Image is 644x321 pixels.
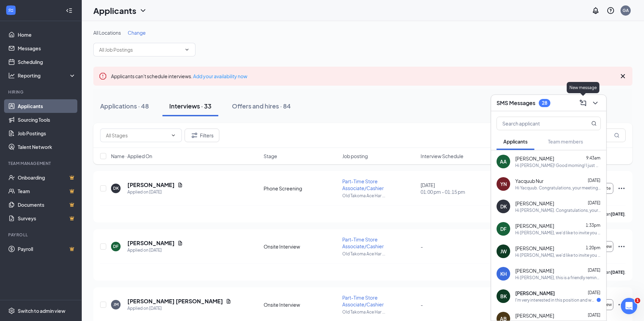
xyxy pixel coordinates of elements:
svg: ComposeMessage [579,99,587,107]
div: JM [113,302,119,307]
div: Hi [PERSON_NAME], we'd like to invite you to a meeting with The Cool Hardware Company, Inc. for P... [515,230,601,236]
a: SurveysCrown [18,212,76,225]
div: GA [623,7,629,13]
div: Applied on [DATE] [127,305,231,312]
span: [DATE] [588,178,600,183]
p: Old Takoma Ace Har ... [342,251,417,257]
div: New message [567,82,599,93]
span: Part-Time Store Associate/Cashier [342,294,384,307]
span: Interview Schedule [421,153,464,159]
div: DF [113,243,119,249]
span: [PERSON_NAME] [515,222,554,229]
div: Payroll [8,232,75,238]
a: Sourcing Tools [18,113,76,126]
span: [DATE] [588,312,600,318]
h3: SMS Messages [497,99,535,107]
input: Search applicant [497,117,578,130]
a: DocumentsCrown [18,198,76,212]
div: 28 [542,100,547,106]
div: YN [500,181,507,187]
svg: Filter [190,131,199,139]
div: Applications · 48 [100,102,149,110]
p: Old Takoma Ace Har ... [342,193,417,199]
svg: Ellipses [617,242,626,251]
h5: [PERSON_NAME] [127,181,175,189]
div: Interviews · 33 [169,102,211,110]
svg: Analysis [8,72,15,79]
button: Filter Filters [185,129,219,142]
svg: Error [99,72,107,80]
a: Home [18,28,76,41]
div: Onsite Interview [264,301,338,308]
div: DF [500,225,506,232]
span: [PERSON_NAME] [515,290,555,297]
span: [PERSON_NAME] [515,155,554,162]
span: - [421,302,423,308]
span: [DATE] [588,200,600,205]
div: DK [113,185,119,191]
iframe: Intercom live chat [621,298,637,314]
div: Hi Yacquub. Congratulations, your meeting with The Cool Hardware Company, Inc. for Part-Time Stor... [515,185,601,191]
div: [DATE] [421,182,495,195]
div: Hi [PERSON_NAME], this is a friendly reminder. Your meeting with The Cool Hardware Company, Inc. ... [515,275,601,281]
svg: WorkstreamLogo [7,7,14,14]
div: Applied on [DATE] [127,247,183,254]
a: Talent Network [18,140,76,154]
div: Applied on [DATE] [127,189,183,196]
svg: Document [226,299,231,304]
span: Part-Time Store Associate/Cashier [342,178,384,191]
span: 1:20pm [586,245,600,250]
span: [PERSON_NAME] [515,267,554,274]
div: KH [500,270,507,277]
svg: Ellipses [617,184,626,192]
span: 9:43am [586,155,600,160]
svg: Notifications [592,6,600,15]
div: Offers and hires · 84 [232,102,291,110]
div: Hi [PERSON_NAME]! Good morning! I just wanted to let you know that I received your voicemail [DAT... [515,163,601,168]
span: Applicants [503,138,528,145]
span: Applicants can't schedule interviews. [111,73,247,79]
span: [PERSON_NAME] [515,200,554,207]
a: OnboardingCrown [18,171,76,184]
a: Messages [18,41,76,55]
h5: [PERSON_NAME] [127,239,175,247]
span: Stage [264,153,277,159]
svg: Settings [8,307,15,314]
span: Part-Time Store Associate/Cashier [342,236,384,249]
span: 1:33pm [586,223,600,228]
div: Onsite Interview [264,243,338,250]
a: Applicants [18,99,76,113]
svg: ChevronDown [591,99,599,107]
b: [DATE] [611,270,625,275]
span: 01:00 pm - 01:15 pm [421,188,495,195]
svg: ChevronDown [184,47,190,52]
div: Team Management [8,160,75,166]
span: Job posting [342,153,368,159]
p: Old Takoma Ace Har ... [342,309,417,315]
span: [DATE] [588,290,600,295]
span: All Locations [93,30,121,36]
span: Name · Applied On [111,153,152,159]
h1: Applicants [93,5,136,16]
div: JW [500,248,507,255]
svg: QuestionInfo [607,6,615,15]
div: Switch to admin view [18,307,65,314]
span: 1 [635,298,640,303]
span: [PERSON_NAME] [515,245,554,252]
span: Yacquub Nur [515,178,544,184]
a: Job Postings [18,126,76,140]
div: BK [500,293,507,300]
svg: Ellipses [617,301,626,309]
svg: MagnifyingGlass [591,121,597,126]
button: ComposeMessage [578,98,588,108]
svg: MagnifyingGlass [614,133,619,138]
a: Add your availability now [193,73,247,79]
span: - [421,243,423,250]
span: Team members [548,138,583,145]
input: All Stages [106,132,168,139]
svg: ChevronDown [171,133,176,138]
svg: Document [177,182,183,188]
div: AA [500,158,507,165]
h5: [PERSON_NAME] [PERSON_NAME] [127,298,223,305]
span: [DATE] [588,268,600,273]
